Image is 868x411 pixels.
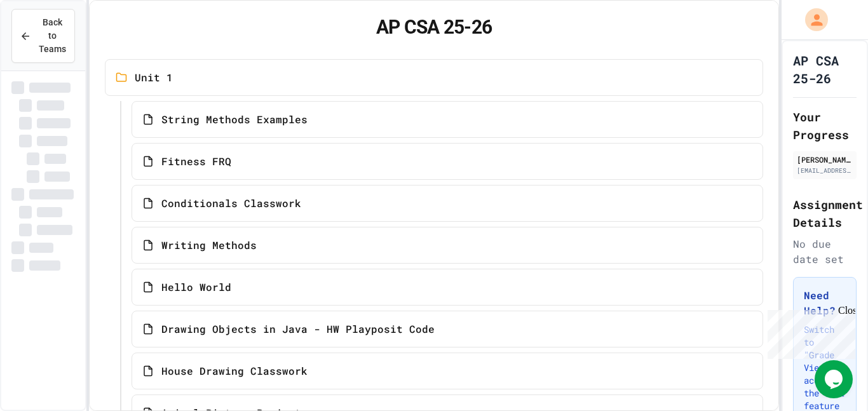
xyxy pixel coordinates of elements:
div: My Account [792,5,831,34]
div: [PERSON_NAME] [797,154,853,165]
iframe: chat widget [763,305,855,359]
h1: AP CSA 25-26 [105,16,763,39]
a: Writing Methods [132,227,763,264]
button: Back to Teams [11,9,75,63]
span: Fitness FRQ [161,154,231,169]
span: House Drawing Classwork [161,363,308,379]
span: String Methods Examples [161,112,308,127]
iframe: chat widget [815,360,855,398]
span: Unit 1 [135,70,173,85]
h2: Your Progress [793,108,857,144]
div: Chat with us now!Close [5,5,88,81]
h3: Need Help? [804,288,846,318]
span: Conditionals Classwork [161,196,301,211]
h1: AP CSA 25-26 [793,51,857,87]
span: Drawing Objects in Java - HW Playposit Code [161,321,435,337]
span: Back to Teams [39,16,66,56]
a: House Drawing Classwork [132,353,763,389]
div: [EMAIL_ADDRESS][DOMAIN_NAME] [797,166,853,175]
a: Fitness FRQ [132,143,763,180]
h2: Assignment Details [793,196,857,231]
a: Hello World [132,269,763,306]
div: No due date set [793,236,857,267]
span: Writing Methods [161,238,257,253]
a: Drawing Objects in Java - HW Playposit Code [132,311,763,347]
a: String Methods Examples [132,101,763,138]
span: Hello World [161,280,231,295]
a: Conditionals Classwork [132,185,763,222]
